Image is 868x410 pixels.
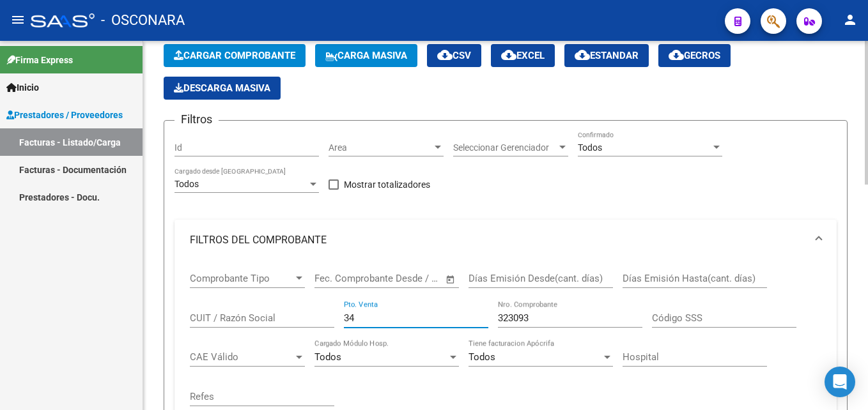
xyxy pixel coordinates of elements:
span: Comprobante Tipo [190,273,293,284]
span: Todos [174,179,199,189]
button: Open calendar [444,272,458,287]
mat-icon: person [842,12,858,27]
button: Gecros [658,44,731,67]
span: Cargar Comprobante [174,50,295,61]
mat-icon: cloud_download [437,47,453,63]
span: Carga Masiva [325,50,407,61]
span: Firma Express [6,53,73,67]
mat-icon: cloud_download [575,47,590,63]
span: Inicio [6,80,39,95]
span: - OSCONARA [101,6,185,34]
span: EXCEL [501,50,545,61]
span: CAE Válido [190,351,293,363]
button: Estandar [564,44,649,67]
span: Todos [314,351,341,363]
button: Carga Masiva [315,44,417,67]
mat-panel-title: FILTROS DEL COMPROBANTE [190,233,806,247]
mat-expansion-panel-header: FILTROS DEL COMPROBANTE [174,220,837,261]
span: Gecros [669,50,720,61]
span: CSV [437,50,471,61]
span: Seleccionar Gerenciador [453,142,557,153]
button: EXCEL [491,44,555,67]
input: Fecha inicio [314,273,366,284]
mat-icon: cloud_download [501,47,516,63]
button: Descarga Masiva [164,77,281,100]
span: Area [329,142,432,153]
mat-icon: cloud_download [669,47,684,63]
span: Prestadores / Proveedores [6,108,123,122]
input: Fecha fin [378,273,440,284]
mat-icon: menu [10,12,26,27]
span: Mostrar totalizadores [344,177,430,192]
span: Estandar [575,50,639,61]
h3: Filtros [174,110,219,128]
span: Todos [578,142,602,153]
div: Open Intercom Messenger [825,367,855,397]
span: Todos [469,351,495,363]
app-download-masive: Descarga masiva de comprobantes (adjuntos) [164,77,281,100]
button: Cargar Comprobante [164,44,306,67]
button: CSV [427,44,481,67]
span: Descarga Masiva [174,82,270,94]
